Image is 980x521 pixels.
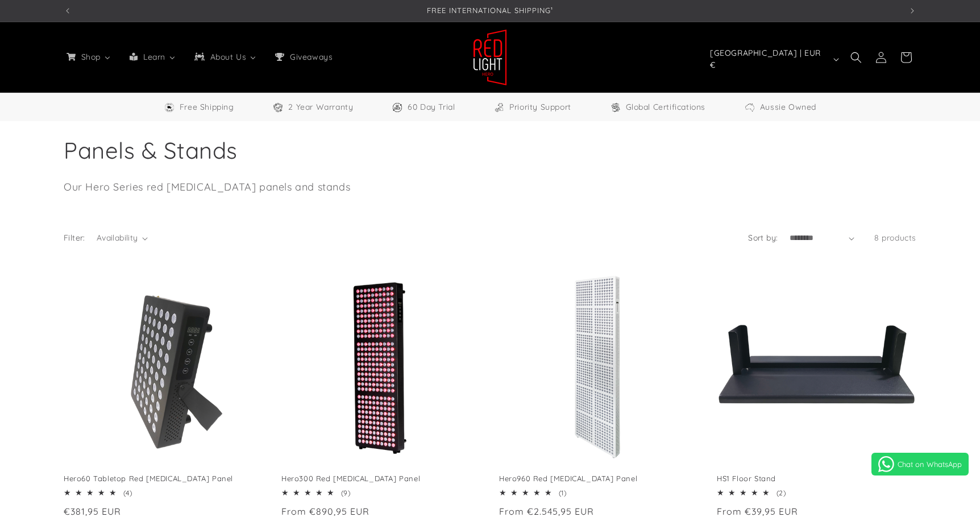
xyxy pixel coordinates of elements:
a: 2 Year Warranty [272,100,353,114]
img: Support Icon [493,102,505,113]
img: Warranty Icon [272,102,284,113]
img: Free Shipping Icon [164,102,175,113]
a: Hero60 Tabletop Red [MEDICAL_DATA] Panel [64,474,263,483]
span: Aussie Owned [760,100,816,114]
span: Shop [79,52,102,62]
a: Learn [120,45,185,69]
h2: Filter: [64,232,85,244]
a: Shop [57,45,120,69]
span: 2 Year Warranty [288,100,353,114]
span: Chat on WhatsApp [898,460,962,469]
label: Sort by: [748,233,778,243]
summary: Search [844,45,869,70]
span: Global Certifications [626,100,706,114]
a: Giveaways [265,45,340,69]
a: About Us [185,45,265,69]
span: Availability [97,233,138,243]
span: [GEOGRAPHIC_DATA] | EUR € [710,47,828,71]
a: Priority Support [493,100,571,114]
span: Learn [141,52,167,62]
button: [GEOGRAPHIC_DATA] | EUR € [703,48,844,70]
a: Aussie Owned [744,100,816,114]
a: HS1 Floor Stand [717,474,916,483]
a: Free Worldwide Shipping [164,100,234,114]
a: Hero300 Red [MEDICAL_DATA] Panel [281,474,481,483]
span: Priority Support [509,100,571,114]
img: Aussie Owned Icon [744,102,755,113]
span: Free Shipping [180,100,234,114]
a: Global Certifications [610,100,706,114]
a: Red Light Hero [469,24,512,90]
summary: Availability (0 selected) [97,232,148,244]
img: Trial Icon [392,102,403,113]
span: 8 products [874,233,916,243]
span: Giveaways [288,52,334,62]
h1: Panels & Stands [64,135,916,165]
span: About Us [208,52,248,62]
span: FREE INTERNATIONAL SHIPPING¹ [427,6,553,15]
p: Our Hero Series red [MEDICAL_DATA] panels and stands [64,179,632,195]
img: Red Light Hero [473,29,507,86]
span: 60 Day Trial [408,100,455,114]
a: 60 Day Trial [392,100,455,114]
a: Chat on WhatsApp [871,453,969,475]
img: Certifications Icon [610,102,621,113]
a: Hero960 Red [MEDICAL_DATA] Panel [499,474,699,483]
